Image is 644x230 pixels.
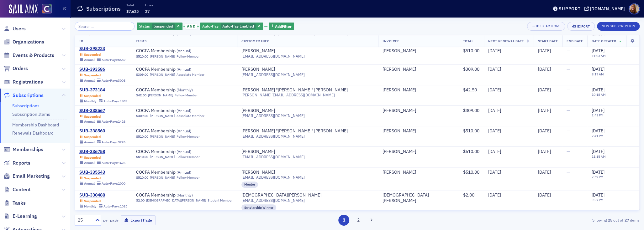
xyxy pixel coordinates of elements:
span: — [567,108,570,113]
span: [DATE] [538,149,551,154]
div: SUB-373184 [79,87,127,93]
span: John Bunting [383,49,454,54]
span: $510.00 [136,135,148,139]
div: Auto-Pay x1426 [102,161,125,165]
span: [DATE] [592,66,604,72]
a: SUB-338560 [79,128,125,134]
span: [DATE] [488,128,501,134]
a: SUB-336758 [79,149,125,155]
a: COCPA Membership (Annual) [136,149,215,155]
div: Fellow Member [175,93,198,97]
div: [PERSON_NAME] [383,108,416,114]
button: 1 [338,215,349,226]
a: Subscriptions [3,92,44,99]
div: [PERSON_NAME] "[PERSON_NAME]" [PERSON_NAME] [241,128,348,134]
div: Auto-Pay x9226 [102,140,125,144]
span: [DATE] [538,169,551,175]
div: Suspended [84,53,101,57]
button: and [183,24,199,29]
span: and [185,24,197,29]
a: [DEMOGRAPHIC_DATA][PERSON_NAME] [146,198,206,202]
div: SUB-338567 [79,108,125,114]
a: Registrations [3,79,43,85]
span: $42.50 [136,93,146,97]
span: — [567,192,570,198]
div: Fellow Member [177,54,200,59]
div: Monthly [84,204,97,208]
div: Auto-Pay Enabled [200,23,263,30]
p: Lines [145,3,153,7]
a: [PERSON_NAME] [150,73,175,77]
span: [DATE] [538,48,551,54]
a: [PERSON_NAME] [241,149,275,155]
span: [DATE] [592,48,604,54]
span: $2.00 [463,192,474,198]
div: Auto-Pay x3008 [102,79,125,83]
span: [DATE] [538,128,551,134]
strong: 25 [607,217,613,223]
img: SailAMX [42,4,52,14]
span: [EMAIL_ADDRESS][DOMAIN_NAME] [241,113,305,118]
span: ( Monthly ) [177,87,193,92]
span: COCPA Membership [136,108,215,114]
span: End Date [567,39,583,43]
span: Next Renewal Date [488,39,524,43]
div: Support [559,6,580,12]
a: [DEMOGRAPHIC_DATA][PERSON_NAME] [383,192,454,203]
span: Jeremy Creamean [383,149,454,155]
button: Bulk Actions [527,22,565,31]
span: Suspended [154,23,173,28]
a: COCPA Membership (Annual) [136,49,215,54]
div: [PERSON_NAME] [241,170,275,175]
div: Suspended [84,135,101,139]
a: COCPA Membership (Annual) [136,108,215,114]
span: COCPA Membership [136,128,215,134]
div: Suspended [137,23,182,30]
a: [PERSON_NAME] [383,87,416,93]
a: SUB-398223 [79,46,125,52]
span: ( Annual ) [177,49,191,54]
span: Kevin Weghorst [383,67,454,72]
div: Auto-Pay x1426 [102,120,125,124]
span: [DATE] [592,192,604,198]
span: [EMAIL_ADDRESS][DOMAIN_NAME] [241,72,305,77]
time: 2:57 PM [592,175,604,179]
span: Status [139,23,150,28]
div: Associate Member [177,73,204,77]
a: Tasks [3,200,26,207]
div: SUB-335543 [79,170,125,175]
span: $510.00 [136,54,148,59]
div: Annual [84,58,95,62]
a: [DEMOGRAPHIC_DATA][PERSON_NAME] [241,192,321,198]
span: [DATE] [592,108,604,113]
span: — [567,149,570,154]
span: [PERSON_NAME][EMAIL_ADDRESS][DOMAIN_NAME] [241,93,335,97]
span: Total [463,39,473,43]
a: [PERSON_NAME] [241,67,275,72]
span: $510.00 [463,48,479,54]
span: E-Learning [13,213,37,220]
div: Annual [84,79,95,83]
a: Reports [3,160,30,166]
span: Subscriptions [13,92,44,99]
div: 25 [78,217,92,223]
span: [EMAIL_ADDRESS][DOMAIN_NAME] [241,155,305,159]
time: 11:03 AM [592,54,606,58]
span: COCPA Membership [136,192,215,198]
button: Export Page [121,215,156,225]
a: SUB-393586 [79,67,125,72]
time: 10:18 AM [592,92,606,97]
span: ( Annual ) [177,149,191,154]
span: Registrations [13,79,43,85]
h1: Subscriptions [86,5,121,13]
div: Suspended [84,156,101,160]
span: $309.00 [136,73,148,77]
a: COCPA Membership (Annual) [136,170,215,175]
span: [DATE] [538,87,551,93]
a: Subscription Items [12,111,50,117]
span: [DATE] [592,87,604,93]
strong: 27 [623,217,630,223]
a: SailAMX [9,4,38,14]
